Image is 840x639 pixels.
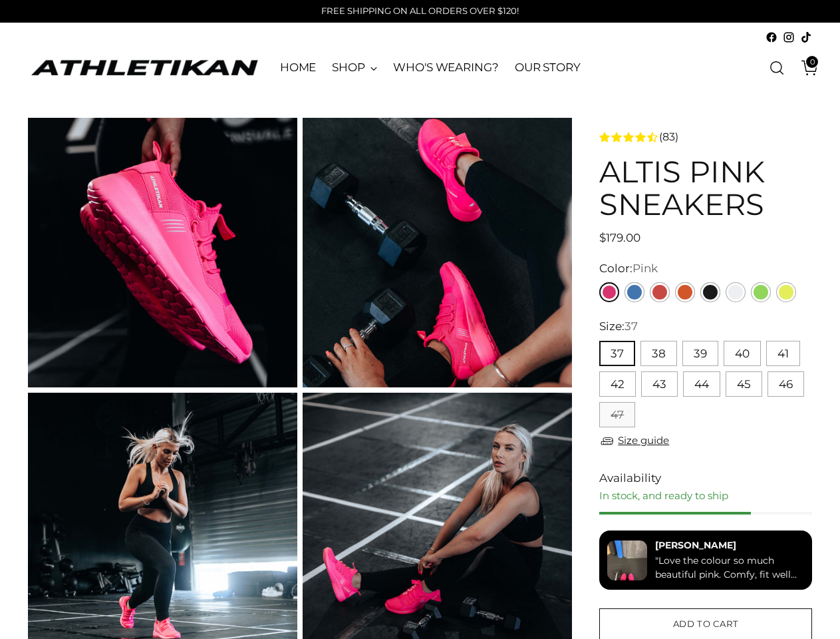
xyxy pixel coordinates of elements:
[599,371,636,397] button: 42
[321,5,519,18] p: FREE SHIPPING ON ALL ORDERS OVER $120!
[659,129,678,145] span: (83)
[599,433,669,449] a: Size guide
[682,341,718,366] button: 39
[641,371,678,397] button: 43
[599,156,812,222] h1: ALTIS Pink Sneakers
[599,402,635,427] button: 47
[650,282,670,302] a: Red
[280,53,317,83] a: HOME
[726,282,746,302] a: White
[599,341,635,366] button: 37
[599,260,658,277] label: Color:
[640,341,677,366] button: 38
[393,53,499,83] a: WHO'S WEARING?
[515,53,581,83] a: OUR STORY
[768,371,804,397] button: 46
[764,55,790,81] a: Open search modal
[599,318,638,335] label: Size:
[599,128,812,145] a: 4.3 rating (83 votes)
[599,489,728,502] span: In stock, and ready to ship
[332,53,377,83] a: SHOP
[625,282,644,302] a: Blue
[683,371,720,397] button: 44
[599,282,619,302] a: Pink
[776,282,796,302] a: Yellow
[806,56,818,68] span: 0
[791,55,818,81] a: Open cart modal
[599,470,661,487] span: Availability
[675,282,695,302] a: Orange
[28,118,297,387] img: ALTIS Pink Sneakers
[726,371,762,397] button: 45
[632,262,658,275] span: Pink
[751,282,771,302] a: Green
[700,282,720,302] a: Black
[724,341,761,366] button: 40
[599,230,640,246] span: $179.00
[303,118,572,387] img: ALTIS Pink Sneakers
[28,57,261,78] a: ATHLETIKAN
[625,319,638,333] span: 37
[766,341,800,366] button: 41
[673,618,739,630] span: Add to cart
